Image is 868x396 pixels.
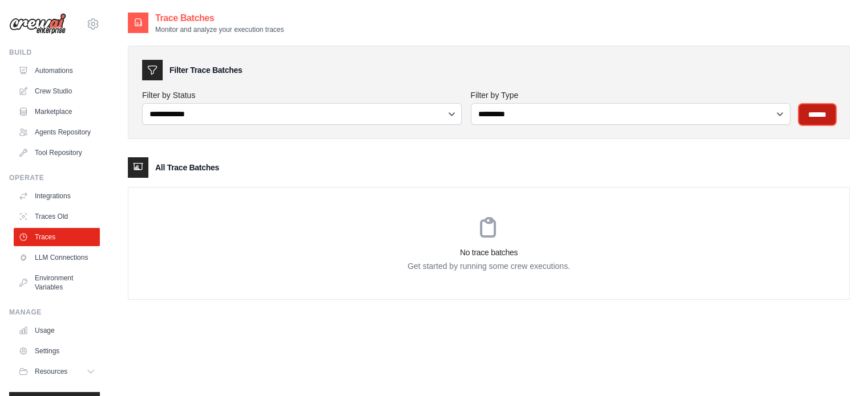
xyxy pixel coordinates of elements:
[14,82,100,100] a: Crew Studio
[14,144,100,162] a: Tool Repository
[14,123,100,141] a: Agents Repository
[14,207,100,226] a: Traces Old
[9,13,66,35] img: Logo
[14,103,100,121] a: Marketplace
[14,269,100,296] a: Environment Variables
[14,187,100,205] a: Integrations
[155,25,284,34] p: Monitor and analyze your execution traces
[14,228,100,246] a: Traces
[14,342,100,360] a: Settings
[169,64,242,76] h3: Filter Trace Batches
[9,173,100,182] div: Operate
[14,248,100,267] a: LLM Connections
[142,89,462,101] label: Filter by Status
[155,162,219,173] h3: All Trace Batches
[128,260,849,272] p: Get started by running some crew executions.
[9,48,100,57] div: Build
[128,247,849,258] h3: No trace batches
[14,62,100,80] a: Automations
[35,367,67,376] span: Resources
[471,89,790,101] label: Filter by Type
[9,308,100,317] div: Manage
[14,362,100,381] button: Resources
[155,11,284,25] h2: Trace Batches
[14,321,100,340] a: Usage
